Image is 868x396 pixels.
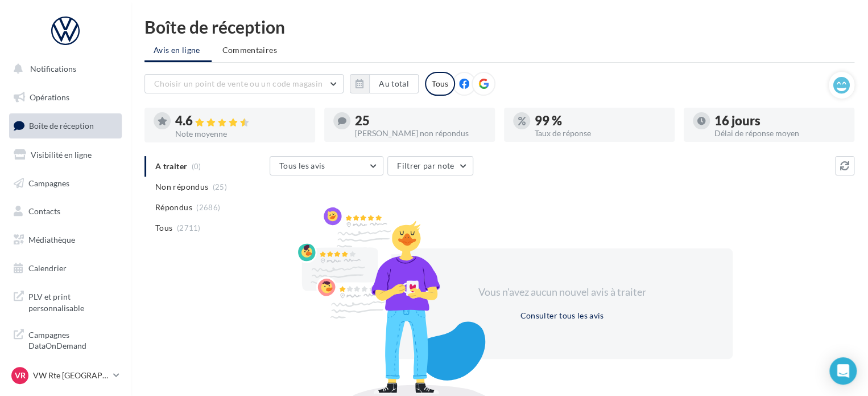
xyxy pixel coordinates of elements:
div: Open Intercom Messenger [829,357,857,385]
div: Taux de réponse [535,129,666,137]
span: Tous [155,222,172,234]
button: Consulter tous les avis [515,309,608,322]
div: 99 % [535,115,666,127]
span: Commentaires [222,44,277,56]
a: Contacts [7,199,124,223]
span: Choisir un point de vente ou un code magasin [154,79,323,88]
a: PLV et print personnalisable [7,284,124,318]
span: Notifications [30,64,76,74]
button: Au total [369,74,419,93]
button: Filtrer par note [387,156,473,175]
span: Répondus [155,202,192,213]
div: Boîte de réception [144,18,854,35]
a: Campagnes [7,172,124,195]
span: Opérations [30,92,69,102]
span: Campagnes [28,178,69,187]
span: Calendrier [28,263,67,273]
button: Notifications [7,57,119,81]
a: Calendrier [7,256,124,280]
a: Visibilité en ligne [7,143,124,167]
a: Campagnes DataOnDemand [7,322,124,356]
a: Boîte de réception [7,113,124,138]
p: VW Rte [GEOGRAPHIC_DATA] [33,370,109,381]
button: Au total [350,74,419,93]
div: Tous [425,72,455,96]
button: Choisir un point de vente ou un code magasin [144,74,344,93]
span: (2686) [196,203,220,212]
span: VR [15,370,26,381]
span: Boîte de réception [29,121,94,130]
div: Note moyenne [175,130,306,138]
span: PLV et print personnalisable [28,289,117,313]
span: Visibilité en ligne [31,150,92,160]
span: Non répondus [155,181,208,193]
div: [PERSON_NAME] non répondus [355,129,486,137]
span: Contacts [28,206,60,216]
a: Opérations [7,85,124,109]
span: (2711) [177,223,201,232]
span: (25) [213,182,227,191]
div: Délai de réponse moyen [714,129,845,137]
span: Médiathèque [28,235,75,244]
div: 16 jours [714,115,845,127]
div: 25 [355,115,486,127]
span: Tous les avis [279,161,325,170]
div: Vous n'avez aucun nouvel avis à traiter [464,285,660,300]
a: VR VW Rte [GEOGRAPHIC_DATA] [9,365,122,386]
span: Campagnes DataOnDemand [28,327,117,352]
div: 4.6 [175,115,306,128]
a: Médiathèque [7,228,124,252]
button: Tous les avis [270,156,383,175]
